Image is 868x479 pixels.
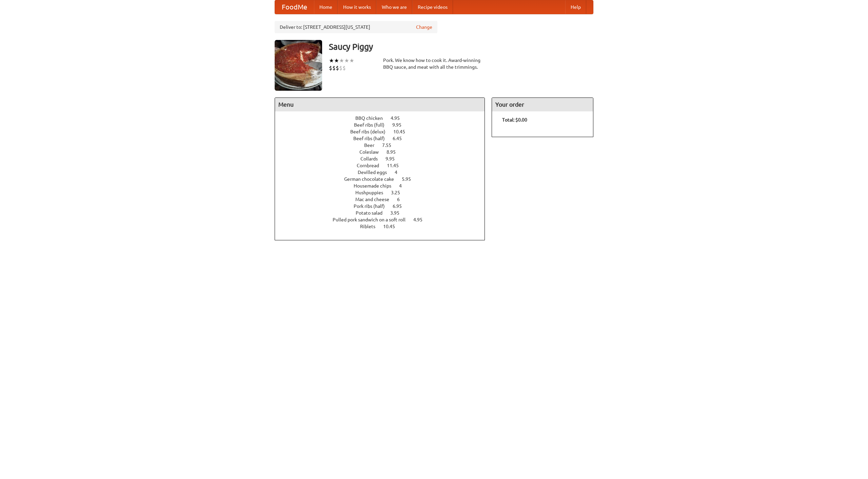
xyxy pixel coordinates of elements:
a: Riblets 10.45 [360,224,408,229]
span: 10.45 [383,224,402,229]
li: ★ [339,57,344,64]
span: 6.45 [393,136,409,141]
li: $ [332,64,336,72]
span: Mac and cheese [355,197,396,202]
span: Devilled eggs [358,170,394,175]
span: 3.95 [390,210,406,216]
span: Pulled pork sandwich on a soft roll [333,217,412,222]
a: Beer 7.55 [364,143,404,148]
img: angular.jpg [275,40,322,91]
span: Beer [364,143,381,148]
span: Hushpuppies [355,190,390,195]
div: Deliver to: [STREET_ADDRESS][US_STATE] [275,21,437,33]
a: Cornbread 11.45 [357,163,411,168]
span: Potato salad [356,210,389,216]
li: ★ [344,57,349,64]
li: $ [342,64,346,72]
span: BBQ chicken [355,115,390,121]
a: Mac and cheese 6 [355,197,412,202]
span: 4.95 [413,217,429,222]
a: Who we are [376,0,412,14]
h4: Menu [275,98,485,111]
span: 6 [397,197,407,202]
a: Beef ribs (full) 9.95 [354,122,414,128]
span: 4 [395,170,404,175]
div: Pork. We know how to cook it. Award-winning BBQ sauce, and meat with all the trimmings. [383,57,485,70]
span: Beef ribs (half) [353,136,392,141]
span: 7.55 [382,143,398,148]
li: $ [339,64,342,72]
li: $ [329,64,332,72]
span: 5.95 [402,176,418,182]
span: Housemade chips [354,183,398,189]
a: Collards 9.95 [360,156,407,161]
li: ★ [334,57,339,64]
span: Beef ribs (full) [354,122,391,128]
li: $ [336,64,339,72]
a: Potato salad 3.95 [356,210,412,216]
h4: Your order [492,98,593,111]
span: 9.95 [386,156,401,161]
span: 6.95 [393,203,409,209]
a: Coleslaw 8.95 [359,149,408,155]
a: Housemade chips 4 [354,183,414,189]
a: Beef ribs (delux) 10.45 [350,129,418,134]
span: Pork ribs (half) [354,203,392,209]
b: Total: $0.00 [502,117,527,123]
a: BBQ chicken 4.95 [355,115,412,121]
span: Beef ribs (delux) [350,129,392,134]
span: 10.45 [393,129,412,134]
span: German chocolate cake [344,176,401,182]
a: Pork ribs (half) 6.95 [354,203,414,209]
span: 4 [399,183,409,189]
span: 3.25 [391,190,407,195]
a: Pulled pork sandwich on a soft roll 4.95 [333,217,435,222]
a: Home [314,0,338,14]
a: Beef ribs (half) 6.45 [353,136,414,141]
a: FoodMe [275,0,314,14]
a: Devilled eggs 4 [358,170,410,175]
span: Cornbread [357,163,386,168]
span: 9.95 [392,122,408,128]
span: Coleslaw [359,149,386,155]
span: 11.45 [387,163,406,168]
a: Change [416,24,432,30]
h3: Saucy Piggy [329,40,593,53]
li: ★ [329,57,334,64]
span: 4.95 [391,115,407,121]
li: ★ [349,57,354,64]
a: Hushpuppies 3.25 [355,190,413,195]
a: Recipe videos [412,0,453,14]
a: Help [565,0,586,14]
span: Riblets [360,224,382,229]
span: Collards [360,156,384,161]
span: 8.95 [387,149,402,155]
a: How it works [338,0,376,14]
a: German chocolate cake 5.95 [344,176,423,182]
